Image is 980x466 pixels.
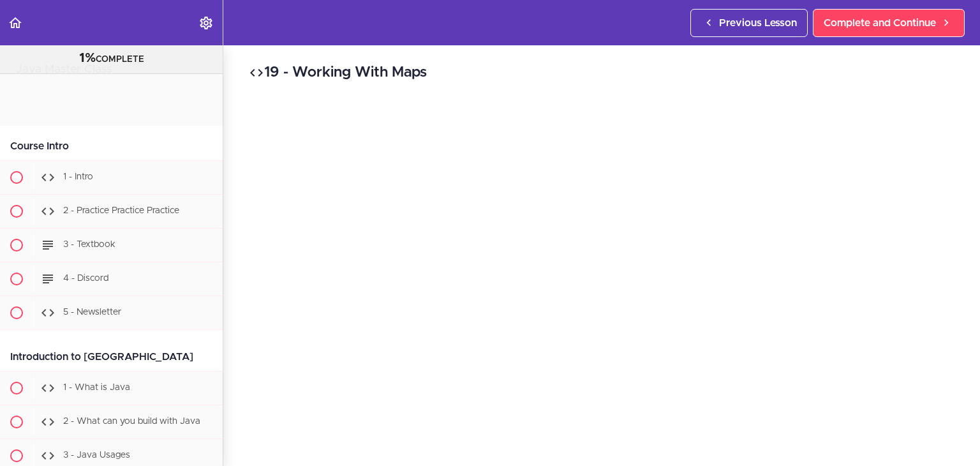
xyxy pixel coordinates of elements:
span: 4 - Discord [63,274,108,283]
span: Complete and Continue [824,15,936,31]
span: 1 - Intro [63,172,93,181]
span: 5 - Newsletter [63,308,121,317]
span: 3 - Java Usages [63,451,130,460]
h2: 19 - Working With Maps [249,62,954,84]
svg: Back to course curriculum [8,15,23,31]
iframe: chat widget [738,184,967,409]
iframe: chat widget [926,415,967,453]
a: Previous Lesson [690,9,808,37]
a: Complete and Continue [813,9,965,37]
span: 2 - Practice Practice Practice [63,206,179,215]
span: 1% [79,52,96,64]
div: COMPLETE [16,50,207,67]
span: 2 - What can you build with Java [63,417,200,426]
span: Previous Lesson [719,15,797,31]
svg: Settings Menu [198,15,214,31]
span: 1 - What is Java [63,383,130,392]
span: 3 - Textbook [63,240,115,249]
